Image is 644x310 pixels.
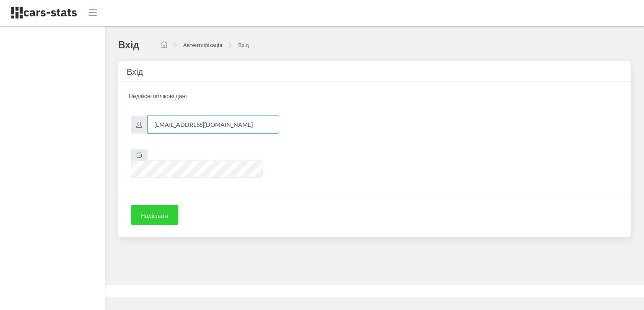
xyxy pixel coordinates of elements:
font: Надіслати [140,212,168,219]
input: Ім'я користувача [147,116,279,133]
a: Автентифікація [183,42,222,48]
font: Недійсні облікові дані [129,92,187,100]
a: Вхід [238,42,249,48]
img: бренд навігаційної панелі [10,6,78,19]
font: Вхід [118,39,139,50]
button: Надіслати [131,205,178,225]
font: Вхід [127,66,143,76]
